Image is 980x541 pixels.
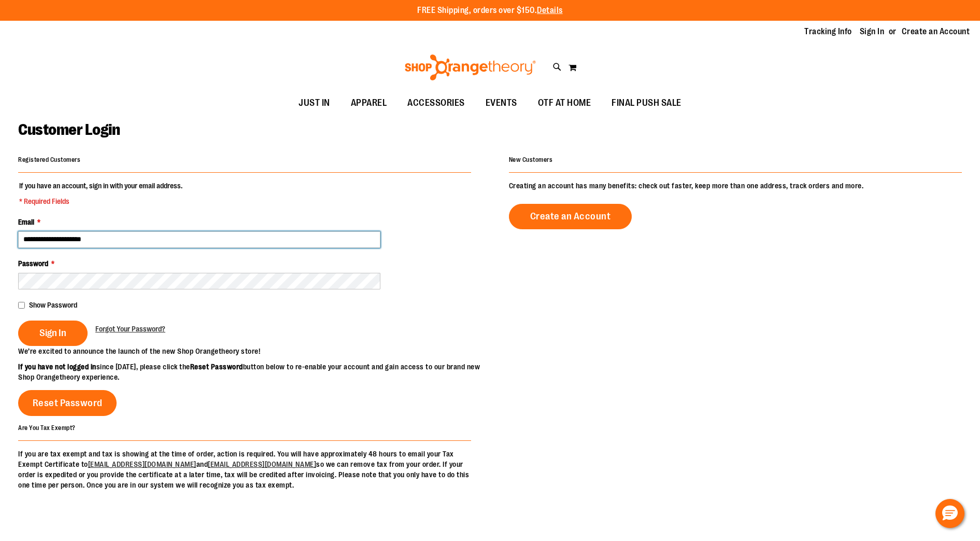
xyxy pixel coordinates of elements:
[18,449,471,490] p: If you are tax exempt and tax is showing at the time of order, action is required. You will have ...
[18,218,34,226] span: Email
[612,91,681,115] span: FINAL PUSH SALE
[18,363,96,371] strong: If you have not logged in
[18,362,490,382] p: since [DATE], please click the button below to re-enable your account and gain access to our bran...
[351,91,387,115] span: APPAREL
[804,26,852,37] a: Tracking Info
[288,91,340,115] a: JUST IN
[528,91,602,115] a: OTF AT HOME
[407,91,465,115] span: ACCESSORIES
[18,156,80,163] strong: Registered Customers
[935,499,964,528] button: Hello, have a question? Let’s chat.
[95,325,165,333] span: Forgot Your Password?
[530,211,611,222] span: Create an Account
[33,397,103,409] span: Reset Password
[403,54,537,80] img: Shop Orangetheory
[29,301,77,309] span: Show Password
[190,363,243,371] strong: Reset Password
[18,321,88,346] button: Sign In
[601,91,692,115] a: FINAL PUSH SALE
[486,91,517,115] span: EVENTS
[18,121,120,138] span: Customer Login
[340,91,397,115] a: APPAREL
[39,327,66,339] span: Sign In
[509,204,632,229] a: Create an Account
[475,91,528,115] a: EVENTS
[509,156,553,163] strong: New Customers
[509,181,962,191] p: Creating an account has many benefits: check out faster, keep more than one address, track orders...
[18,181,183,206] legend: If you have an account, sign in with your email address.
[397,91,475,115] a: ACCESSORIES
[902,26,970,37] a: Create an Account
[537,6,563,15] a: Details
[18,390,117,416] a: Reset Password
[18,259,48,268] span: Password
[19,196,182,206] span: * Required Fields
[95,324,165,334] a: Forgot Your Password?
[538,91,591,115] span: OTF AT HOME
[18,346,490,356] p: We’re excited to announce the launch of the new Shop Orangetheory store!
[88,460,196,468] a: [EMAIL_ADDRESS][DOMAIN_NAME]
[18,424,76,431] strong: Are You Tax Exempt?
[208,460,316,468] a: [EMAIL_ADDRESS][DOMAIN_NAME]
[417,5,563,17] p: FREE Shipping, orders over $150.
[299,91,330,115] span: JUST IN
[860,26,885,37] a: Sign In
